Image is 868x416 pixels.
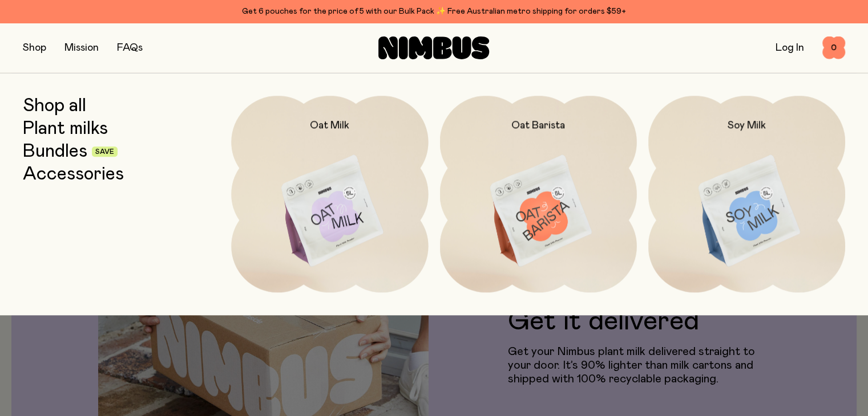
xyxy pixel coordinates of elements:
[728,119,766,132] h2: Soy Milk
[23,5,845,18] div: Get 6 pouches for the price of 5 with our Bulk Pack ✨ Free Australian metro shipping for orders $59+
[822,36,845,59] button: 0
[776,43,804,53] a: Log In
[23,119,108,139] a: Plant milks
[231,96,428,292] a: Oat Milk
[23,96,86,116] a: Shop all
[23,141,87,162] a: Bundles
[310,119,349,132] h2: Oat Milk
[95,149,114,156] span: Save
[511,119,565,132] h2: Oat Barista
[117,43,143,53] a: FAQs
[23,164,124,185] a: Accessories
[440,96,637,292] a: Oat Barista
[648,96,845,292] a: Soy Milk
[64,43,99,53] a: Mission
